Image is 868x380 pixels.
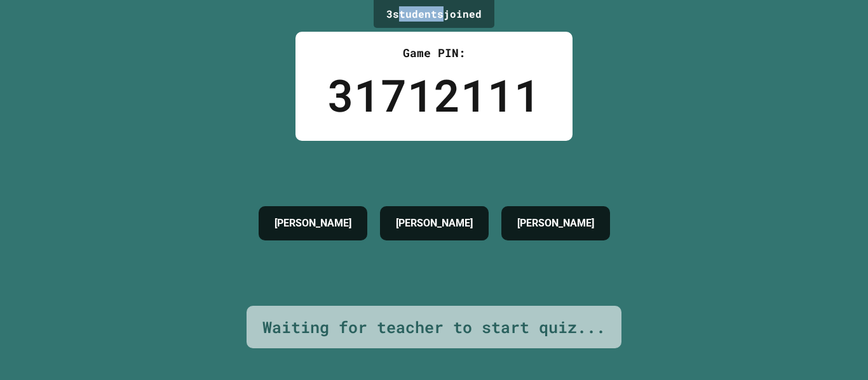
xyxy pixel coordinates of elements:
h4: [PERSON_NAME] [396,216,473,231]
div: 31712111 [327,62,541,128]
div: Game PIN: [327,44,541,62]
h4: [PERSON_NAME] [275,216,351,231]
h4: [PERSON_NAME] [517,216,594,231]
div: Waiting for teacher to start quiz... [262,315,606,339]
